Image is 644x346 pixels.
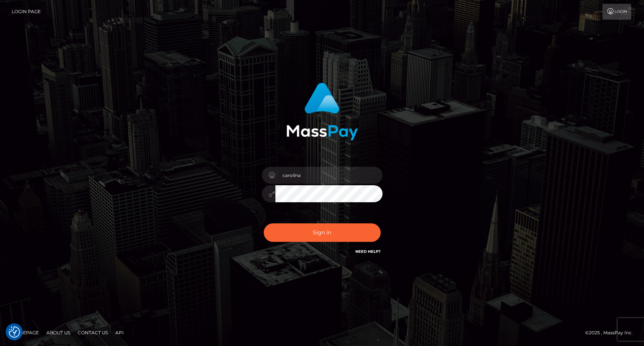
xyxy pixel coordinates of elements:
[9,326,20,338] img: Revisit consent button
[9,326,20,338] button: Consent Preferences
[12,4,41,20] a: Login Page
[43,327,73,338] a: About Us
[286,83,358,140] img: MassPay Login
[603,4,631,20] a: Login
[355,249,381,254] a: Need Help?
[275,167,383,184] input: Username...
[585,329,638,337] div: © 2025 , MassPay Inc.
[8,327,42,338] a: Homepage
[75,327,111,338] a: Contact Us
[264,223,381,242] button: Sign in
[112,327,127,338] a: API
